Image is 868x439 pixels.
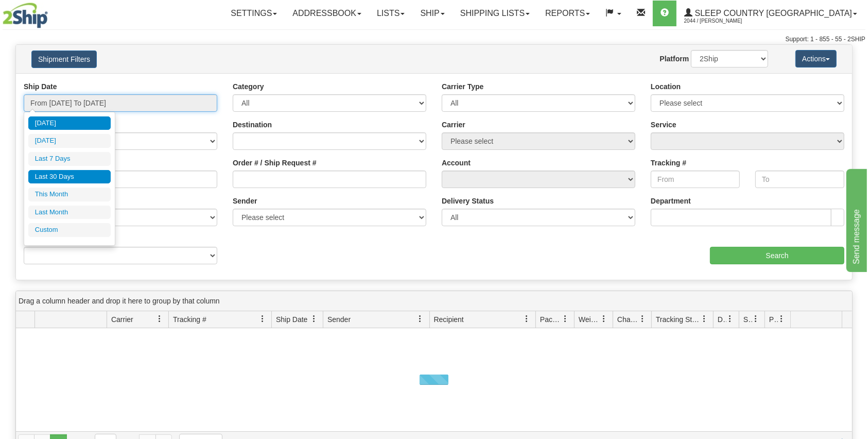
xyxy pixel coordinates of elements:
[442,158,471,168] label: Account
[692,9,852,18] span: Sleep Country [GEOGRAPHIC_DATA]
[24,81,57,92] label: Ship Date
[3,35,865,44] div: Support: 1 - 855 - 55 - 2SHIP
[28,223,111,237] li: Custom
[442,120,465,130] label: Carrier
[557,310,574,328] a: Packages filter column settings
[28,170,111,184] li: Last 30 Days
[747,310,765,328] a: Shipment Issues filter column settings
[8,6,95,19] div: Send message
[223,1,285,26] a: Settings
[721,310,739,328] a: Delivery Status filter column settings
[28,134,111,148] li: [DATE]
[696,310,713,328] a: Tracking Status filter column settings
[617,314,639,325] span: Charge
[773,310,790,328] a: Pickup Status filter column settings
[151,310,168,328] a: Carrier filter column settings
[369,1,412,26] a: Lists
[651,120,676,130] label: Service
[651,196,691,206] label: Department
[327,314,351,325] span: Sender
[233,158,317,168] label: Order # / Ship Request #
[412,1,452,26] a: Ship
[442,81,483,92] label: Carrier Type
[769,314,778,325] span: Pickup Status
[656,314,701,325] span: Tracking Status
[3,3,48,28] img: logo2044.jpg
[412,310,429,328] a: Sender filter column settings
[540,314,562,325] span: Packages
[28,152,111,166] li: Last 7 Days
[651,171,740,188] input: From
[651,81,681,92] label: Location
[28,206,111,220] li: Last Month
[518,310,535,328] a: Recipient filter column settings
[173,314,206,325] span: Tracking #
[755,171,844,188] input: To
[111,314,133,325] span: Carrier
[28,116,111,130] li: [DATE]
[659,54,689,64] label: Platform
[434,314,464,325] span: Recipient
[305,310,323,328] a: Ship Date filter column settings
[651,158,686,168] label: Tracking #
[276,314,307,325] span: Ship Date
[795,50,837,67] button: Actions
[285,1,369,26] a: Addressbook
[453,1,537,26] a: Shipping lists
[743,314,752,325] span: Shipment Issues
[595,310,613,328] a: Weight filter column settings
[579,314,600,325] span: Weight
[233,196,257,206] label: Sender
[684,16,761,26] span: 2044 / [PERSON_NAME]
[233,81,264,92] label: Category
[31,50,97,68] button: Shipment Filters
[844,167,867,272] iframe: chat widget
[676,1,865,26] a: Sleep Country [GEOGRAPHIC_DATA] 2044 / [PERSON_NAME]
[710,247,844,264] input: Search
[28,188,111,201] li: This Month
[442,196,494,206] label: Delivery Status
[16,291,852,311] div: grid grouping header
[718,314,726,325] span: Delivery Status
[254,310,271,328] a: Tracking # filter column settings
[537,1,598,26] a: Reports
[634,310,651,328] a: Charge filter column settings
[233,120,272,130] label: Destination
